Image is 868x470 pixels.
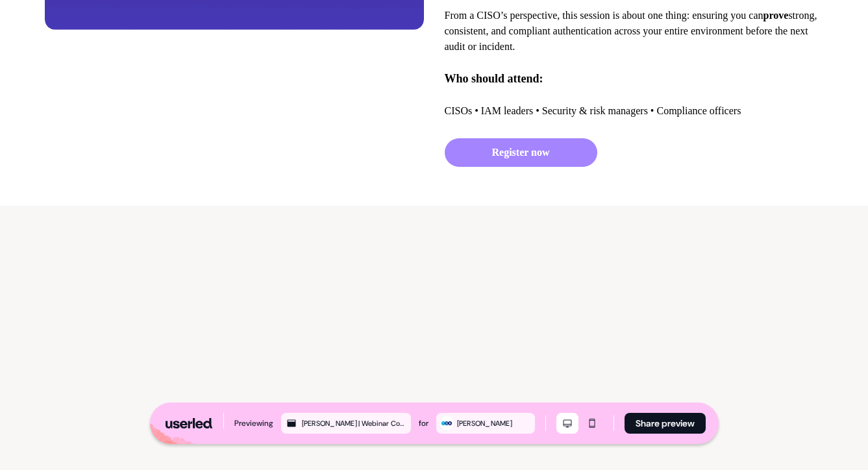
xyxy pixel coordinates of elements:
p: From a CISO’s perspective, this session is about one thing: ensuring you can strong, consistent, ... [445,8,824,55]
p: CISOs • IAM leaders • Security & risk managers • Compliance officers [445,103,824,119]
div: for [419,417,428,430]
div: [PERSON_NAME] [457,417,532,429]
button: Share preview [625,413,706,434]
button: Mobile mode [581,413,603,434]
div: Previewing [234,417,273,430]
strong: prove [763,10,789,21]
button: Desktop mode [556,413,578,434]
div: [PERSON_NAME] | Webinar Compliance [302,417,408,429]
button: Register now [445,138,597,167]
span: Who should attend: [445,72,543,85]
